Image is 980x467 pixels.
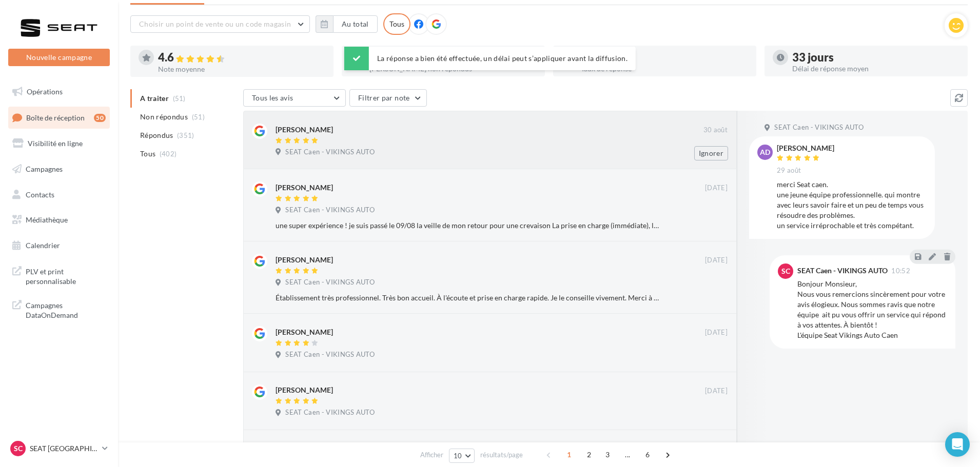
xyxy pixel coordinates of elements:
span: Tous [140,149,155,159]
span: SC [781,266,790,276]
button: Au total [333,15,378,33]
button: Au total [316,15,378,33]
div: [PERSON_NAME] [777,145,834,152]
div: [PERSON_NAME] [276,327,333,337]
span: Visibilité en ligne [28,139,83,148]
div: Bonjour Monsieur, Nous vous remercions sincèrement pour votre avis élogieux. Nous sommes ravis qu... [797,279,947,340]
button: Nouvelle campagne [8,49,110,66]
a: Campagnes DataOnDemand [6,294,112,324]
div: Taux de réponse [581,65,748,72]
span: [DATE] [705,387,728,396]
div: Délai de réponse moyen [792,65,959,72]
span: Opérations [27,87,63,96]
span: Médiathèque [26,215,68,224]
a: PLV et print personnalisable [6,260,112,291]
div: une super expérience ! je suis passé le 09/08 la veille de mon retour pour une crevaison La prise... [276,220,661,231]
span: SEAT Caen - VIKINGS AUTO [285,206,375,215]
button: 10 [449,449,475,463]
span: PLV et print personnalisable [26,265,106,287]
span: [DATE] [705,256,728,265]
div: 4.6 [158,52,325,64]
span: SEAT Caen - VIKINGS AUTO [285,408,375,417]
div: La réponse a bien été effectuée, un délai peut s’appliquer avant la diffusion. [344,47,636,70]
a: Contacts [6,184,112,206]
a: Médiathèque [6,209,112,231]
span: Campagnes [26,165,63,173]
div: merci Seat caen. une jeune équipe professionnelle. qui montre avec leurs savoir faire et un peu d... [777,179,927,231]
div: Note moyenne [158,66,325,73]
a: Calendrier [6,235,112,256]
span: 1 [561,446,577,463]
button: Filtrer par note [349,89,427,107]
span: 29 août [777,166,801,175]
a: Visibilité en ligne [6,133,112,154]
p: SEAT [GEOGRAPHIC_DATA] [30,443,98,454]
a: Campagnes [6,158,112,180]
a: SC SEAT [GEOGRAPHIC_DATA] [8,439,110,458]
div: 33 jours [792,52,959,63]
span: [DATE] [705,184,728,193]
a: Opérations [6,81,112,103]
span: résultats/page [480,450,523,460]
span: Boîte de réception [26,113,85,121]
div: [PERSON_NAME] [276,182,333,193]
div: [PERSON_NAME] [276,385,333,395]
button: Tous les avis [243,89,346,107]
button: Ignorer [694,146,728,160]
div: Open Intercom Messenger [945,432,970,457]
div: 50 [94,114,106,122]
span: SEAT Caen - VIKINGS AUTO [285,278,375,287]
span: 30 août [703,126,728,135]
span: Répondus [140,130,173,140]
span: 3 [599,446,616,463]
div: [PERSON_NAME] [276,125,333,135]
span: AD [760,147,770,157]
span: Contacts [26,190,54,198]
span: (51) [192,113,205,121]
div: Établissement très professionnel. Très bon accueil. À l'écoute et prise en charge rapide. Je le c... [276,293,661,303]
span: SEAT Caen - VIKINGS AUTO [774,123,864,132]
span: Campagnes DataOnDemand [26,298,106,320]
span: [DATE] [705,328,728,337]
span: SEAT Caen - VIKINGS AUTO [285,148,375,157]
span: 2 [581,446,597,463]
span: Non répondus [140,112,188,122]
span: ... [619,446,636,463]
span: 6 [639,446,656,463]
a: Boîte de réception50 [6,107,112,129]
span: Choisir un point de vente ou un code magasin [139,19,291,28]
span: (402) [160,150,177,158]
span: 10:52 [891,268,910,274]
button: Choisir un point de vente ou un code magasin [130,15,310,33]
div: 88 % [581,52,748,63]
span: SEAT Caen - VIKINGS AUTO [285,350,375,359]
span: Afficher [420,450,443,460]
span: 10 [454,452,462,460]
span: (351) [177,131,194,139]
span: Tous les avis [252,93,293,102]
span: SC [14,443,23,454]
div: [PERSON_NAME] [276,255,333,265]
div: Tous [383,13,410,35]
div: SEAT Caen - VIKINGS AUTO [797,267,888,274]
span: Calendrier [26,241,60,250]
